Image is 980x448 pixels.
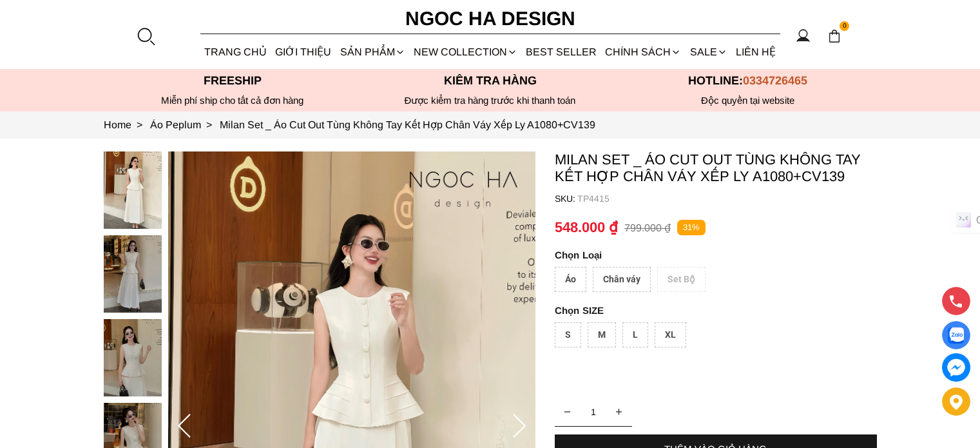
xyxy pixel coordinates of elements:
[593,267,651,292] div: Chân váy
[361,95,619,106] p: Được kiểm tra hàng trước khi thanh toán
[686,35,731,69] a: SALE
[104,95,361,106] div: Miễn phí ship cho tất cả đơn hàng
[104,319,162,396] img: Milan Set _ Áo Cut Out Tùng Không Tay Kết Hợp Chân Váy Xếp Ly A1080+CV139_mini_2
[104,119,150,130] a: Link to Home
[444,74,537,87] font: Kiểm tra hàng
[555,305,877,316] p: SIZE
[655,322,686,347] div: XL
[104,151,162,229] img: Milan Set _ Áo Cut Out Tùng Không Tay Kết Hợp Chân Váy Xếp Ly A1080+CV139_mini_0
[743,74,807,87] span: 0334726465
[271,35,336,69] a: GIỚI THIỆU
[201,119,217,130] span: >
[522,35,601,69] a: BEST SELLER
[601,35,686,69] div: Chính sách
[555,193,577,204] h6: SKU:
[827,29,841,43] img: img-CART-ICON-ksit0nf1
[677,220,706,236] p: 31%
[104,235,162,313] img: Milan Set _ Áo Cut Out Tùng Không Tay Kết Hợp Chân Váy Xếp Ly A1080+CV139_mini_1
[150,119,220,130] a: Link to Áo Peplum
[200,35,271,69] a: TRANG CHỦ
[577,193,877,204] p: TP4415
[555,249,841,260] p: Loại
[731,35,780,69] a: LIÊN HỆ
[220,119,595,130] a: Link to Milan Set _ Áo Cut Out Tùng Không Tay Kết Hợp Chân Váy Xếp Ly A1080+CV139
[555,399,632,425] input: Quantity input
[624,222,671,234] p: 799.000 ₫
[555,322,581,347] div: S
[942,321,970,349] a: Display image
[619,74,877,88] p: Hotline:
[948,327,964,344] img: Display image
[619,95,877,106] h6: Độc quyền tại website
[622,322,648,347] div: L
[409,35,521,69] a: NEW COLLECTION
[942,353,970,382] a: messenger
[555,151,877,185] p: Milan Set _ Áo Cut Out Tùng Không Tay Kết Hợp Chân Váy Xếp Ly A1080+CV139
[555,267,586,292] div: Áo
[104,74,361,88] p: Freeship
[555,219,618,236] p: 548.000 ₫
[394,3,587,34] a: Ngoc Ha Design
[588,322,616,347] div: M
[336,35,409,69] div: SẢN PHẨM
[131,119,148,130] span: >
[840,21,850,32] span: 0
